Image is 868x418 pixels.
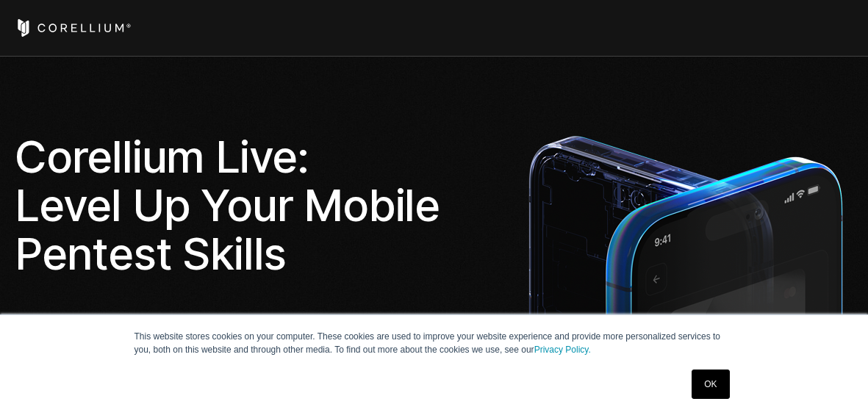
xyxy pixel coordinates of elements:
p: This website stores cookies on your computer. These cookies are used to improve your website expe... [134,330,734,356]
h1: Corellium Live: Level Up Your Mobile Pentest Skills [15,132,456,278]
a: Privacy Policy. [534,345,591,355]
a: Corellium Home [15,19,132,37]
a: OK [692,370,729,399]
